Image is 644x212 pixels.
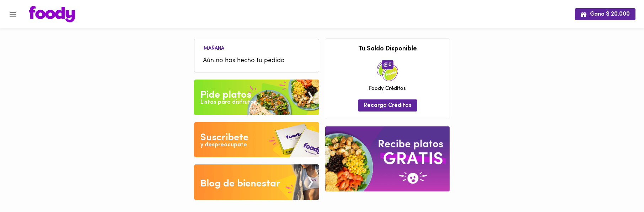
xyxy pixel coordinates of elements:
button: Menu [4,6,22,23]
img: Pide un Platos [194,80,319,115]
iframe: Messagebird Livechat Widget [603,171,637,205]
img: logo.png [29,6,75,22]
li: Mañana [198,44,230,51]
button: Gana $ 20.000 [575,8,635,20]
h3: Tu Saldo Disponible [331,46,444,53]
div: Blog de bienestar [200,177,280,191]
img: referral-banner.png [325,126,450,191]
div: y despreocupate [200,141,247,149]
span: Gana $ 20.000 [581,11,630,18]
div: Pide platos [200,88,251,102]
div: Suscribete [200,131,248,145]
img: credits-package.png [377,60,398,81]
span: 0 [382,60,393,69]
img: Disfruta bajar de peso [194,122,319,158]
div: Listos para disfrutar [200,98,256,107]
span: Recarga Créditos [364,102,412,109]
img: foody-creditos.png [383,62,388,67]
img: Blog de bienestar [194,164,319,200]
span: Foody Créditos [369,85,406,92]
button: Recarga Créditos [358,99,417,111]
span: Aún no has hecho tu pedido [203,56,310,66]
